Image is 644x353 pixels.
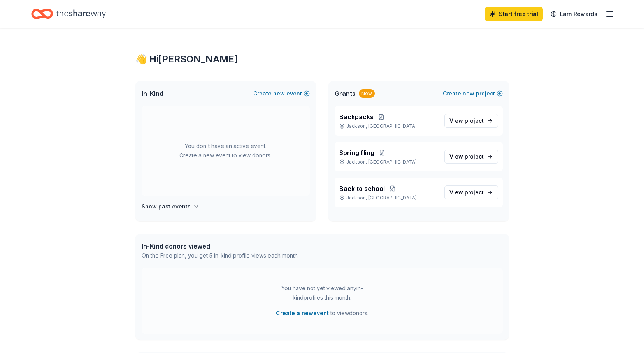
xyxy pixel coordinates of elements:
span: Back to school [339,184,385,193]
span: View [449,188,484,197]
span: new [463,89,474,98]
a: Earn Rewards [546,7,602,21]
button: Create a newevent [276,309,329,318]
span: to view donors . [276,309,369,318]
div: In-Kind donors viewed [142,242,299,251]
div: On the Free plan, you get 5 in-kind profile views each month. [142,251,299,260]
span: In-Kind [142,89,163,98]
p: Jackson, [GEOGRAPHIC_DATA] [339,159,438,165]
span: View [449,152,484,161]
p: Jackson, [GEOGRAPHIC_DATA] [339,123,438,129]
button: Createnewproject [443,89,503,98]
a: View project [444,150,498,164]
span: Spring fling [339,148,374,157]
span: project [465,117,484,124]
span: View [449,116,484,125]
span: project [465,189,484,196]
a: Start free trial [485,7,543,21]
button: Createnewevent [253,89,310,98]
a: Home [31,5,106,23]
span: Grants [335,89,356,98]
div: New [359,89,375,98]
a: View project [444,114,498,128]
h4: Show past events [142,202,191,211]
div: 👋 Hi [PERSON_NAME] [135,53,509,65]
div: You have not yet viewed any in-kind profiles this month. [274,284,371,302]
p: Jackson, [GEOGRAPHIC_DATA] [339,195,438,201]
span: new [273,89,285,98]
button: Show past events [142,202,199,211]
div: You don't have an active event. Create a new event to view donors. [142,106,310,196]
span: project [465,153,484,160]
span: Backpacks [339,112,374,122]
a: View project [444,185,498,199]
